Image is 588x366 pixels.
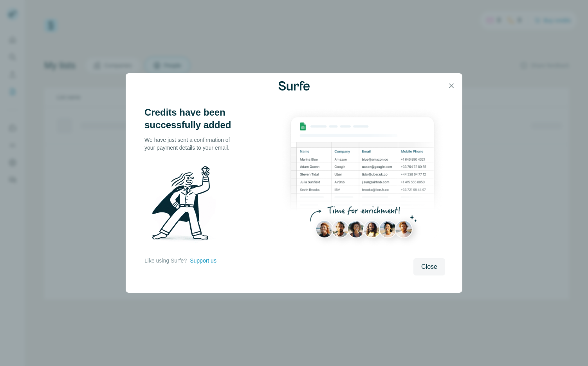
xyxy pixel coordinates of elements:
img: Surfe Illustration - Man holding diamond [144,161,226,249]
h3: Credits have been successfully added [144,106,238,131]
span: Close [421,262,437,272]
img: Surfe Logo [278,81,310,91]
p: Like using Surfe? [144,257,187,265]
p: We have just sent a confirmation of your payment details to your email. [144,136,238,152]
img: Enrichment Hub - Sheet Preview [280,106,445,253]
button: Close [413,258,445,275]
button: Support us [190,257,216,265]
